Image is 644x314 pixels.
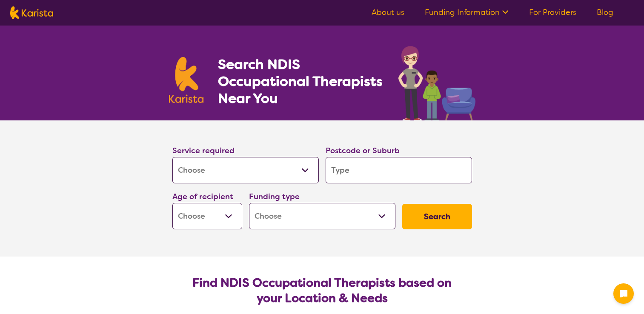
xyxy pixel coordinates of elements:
[597,7,613,17] a: Blog
[249,191,300,202] label: Funding type
[529,7,576,17] a: For Providers
[172,191,233,202] label: Age of recipient
[372,7,404,17] a: About us
[218,56,384,107] h1: Search NDIS Occupational Therapists Near You
[402,204,472,229] button: Search
[179,275,465,306] h2: Find NDIS Occupational Therapists based on your Location & Needs
[326,146,400,156] label: Postcode or Suburb
[10,6,53,19] img: Karista logo
[169,57,204,103] img: Karista logo
[172,146,235,156] label: Service required
[326,157,472,183] input: Type
[425,7,509,17] a: Funding Information
[398,46,475,120] img: occupational-therapy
